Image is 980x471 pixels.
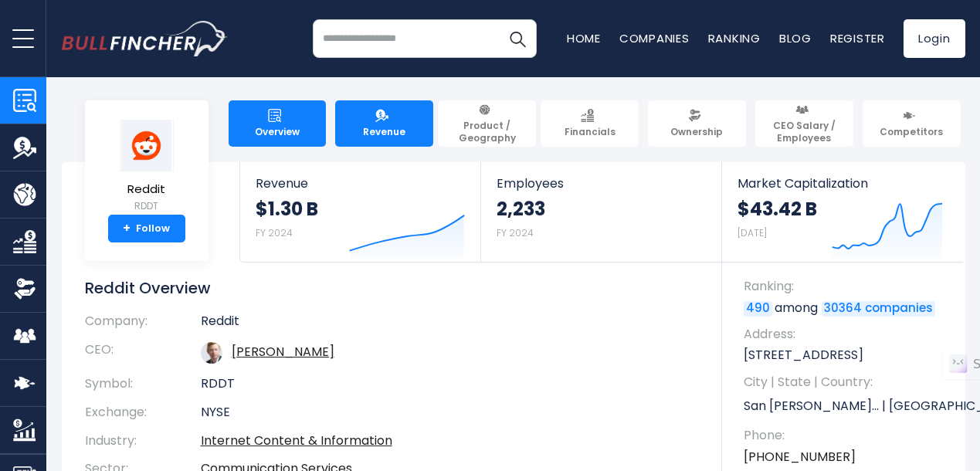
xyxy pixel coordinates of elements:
[497,197,545,221] strong: 2,233
[85,278,699,298] h1: Reddit Overview
[738,226,767,239] small: [DATE]
[201,342,222,364] img: steve-huffman.jpg
[445,120,529,144] span: Product / Geography
[363,126,405,138] span: Revenue
[738,176,948,191] span: Market Capitalization
[744,374,950,391] span: City | State | Country:
[256,176,465,191] span: Revenue
[335,100,433,147] a: Revenue
[85,427,201,456] th: Industry:
[62,21,228,56] img: bullfincher logo
[744,300,950,317] p: among
[708,30,761,46] a: Ranking
[481,162,721,262] a: Employees 2,233 FY 2024
[119,119,175,215] a: Reddit RDDT
[567,30,601,46] a: Home
[232,343,334,361] a: ceo
[120,183,174,196] span: Reddit
[744,347,950,364] p: [STREET_ADDRESS]
[85,313,201,336] th: Company:
[541,100,639,147] a: Financials
[498,19,537,58] button: Search
[830,30,885,46] a: Register
[256,226,293,239] small: FY 2024
[120,199,174,213] small: RDDT
[744,326,950,343] span: Address:
[755,100,853,147] a: CEO Salary / Employees
[229,100,327,147] a: Overview
[255,126,300,138] span: Overview
[62,21,228,56] a: Go to homepage
[108,215,185,242] a: +Follow
[565,126,615,138] span: Financials
[85,398,201,427] th: Exchange:
[201,398,699,427] td: NYSE
[85,336,201,370] th: CEO:
[744,278,950,295] span: Ranking:
[497,226,534,239] small: FY 2024
[123,222,131,235] strong: +
[738,197,817,221] strong: $43.42 B
[670,126,723,138] span: Ownership
[904,19,965,58] a: Login
[744,427,950,444] span: Phone:
[438,100,536,147] a: Product / Geography
[744,449,856,466] a: [PHONE_NUMBER]
[497,176,706,191] span: Employees
[744,301,772,317] a: 490
[201,370,699,398] td: RDDT
[880,126,943,138] span: Competitors
[240,162,480,262] a: Revenue $1.30 B FY 2024
[201,432,392,449] a: Internet Content & Information
[744,395,950,418] p: San [PERSON_NAME]... | [GEOGRAPHIC_DATA] | US
[619,30,690,46] a: Companies
[863,100,961,147] a: Competitors
[722,162,963,262] a: Market Capitalization $43.42 B [DATE]
[648,100,746,147] a: Ownership
[85,370,201,398] th: Symbol:
[762,120,846,144] span: CEO Salary / Employees
[256,197,318,221] strong: $1.30 B
[13,277,36,300] img: Ownership
[779,30,812,46] a: Blog
[201,313,699,336] td: Reddit
[822,301,935,317] a: 30364 companies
